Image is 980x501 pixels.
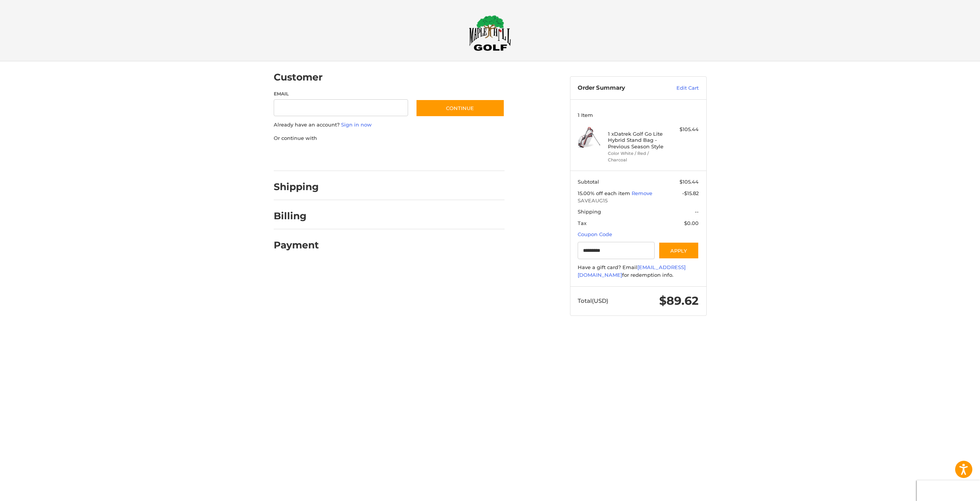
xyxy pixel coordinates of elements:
[917,480,980,501] iframe: Google Customer Reviews
[401,149,458,163] iframe: PayPal-venmo
[274,210,318,222] h2: Billing
[684,220,699,226] span: $0.00
[632,190,652,196] a: Remove
[578,242,655,259] input: Gift Certificate or Coupon Code
[274,90,408,97] label: Email
[469,15,511,51] img: Maple Hill Golf
[274,181,319,193] h2: Shipping
[668,126,699,133] div: $105.44
[659,294,699,308] span: $89.62
[271,149,328,163] iframe: PayPal-paypal
[578,220,586,226] span: Tax
[578,209,601,215] span: Shipping
[274,135,505,142] p: Or continue with
[578,264,686,278] a: [EMAIL_ADDRESS][DOMAIN_NAME]
[578,264,699,279] div: Have a gift card? Email for redemption info.
[695,209,699,215] span: --
[578,112,699,118] h3: 1 Item
[274,71,323,83] h2: Customer
[578,179,599,185] span: Subtotal
[578,190,632,196] span: 15.00% off each item
[578,297,608,304] span: Total (USD)
[578,231,612,237] a: Coupon Code
[416,99,505,117] button: Continue
[660,84,699,92] a: Edit Cart
[336,149,394,163] iframe: PayPal-paylater
[658,242,699,259] button: Apply
[341,122,372,128] a: Sign in now
[578,84,660,92] h3: Order Summary
[682,190,699,196] span: -$15.82
[608,131,666,149] h4: 1 x Datrek Golf Go Lite Hybrid Stand Bag - Previous Season Style
[274,121,505,129] p: Already have an account?
[679,179,699,185] span: $105.44
[274,239,319,251] h2: Payment
[608,150,666,163] li: Color White / Red / Charcoal
[578,197,699,205] span: SAVEAUG15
